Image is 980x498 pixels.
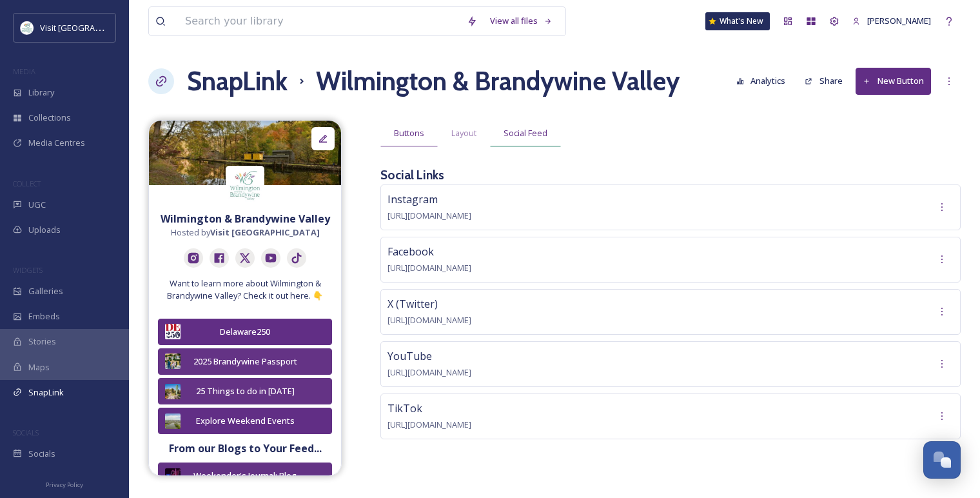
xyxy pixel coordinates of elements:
[28,386,64,399] span: SnapLink
[28,86,54,99] span: Library
[387,349,432,363] span: YouTube
[158,408,332,434] button: Explore Weekend Events
[387,401,422,415] span: TikTok
[187,326,303,338] div: Delaware250
[798,68,849,94] button: Share
[187,62,288,101] a: SnapLink
[387,297,438,311] span: X (Twitter)
[923,441,961,479] button: Open Chat
[165,324,181,339] img: 9815dcd1-e718-4b09-baf6-f87609d918df.jpg
[158,319,332,345] button: Delaware250
[316,62,680,101] h1: Wilmington & Brandywine Valley
[210,226,320,238] strong: Visit [GEOGRAPHIC_DATA]
[169,441,322,455] strong: From our Blogs to Your Feed...
[867,15,931,26] span: [PERSON_NAME]
[158,463,332,489] button: Weekender's Journal: Blog
[165,384,181,399] img: 698d4f68-f769-4066-88f4-a19765222448.jpg
[158,348,332,375] button: 2025 Brandywine Passport
[504,127,547,139] span: Social Feed
[28,199,46,211] span: UGC
[28,361,50,373] span: Maps
[13,265,43,275] span: WIDGETS
[730,68,792,94] button: Analytics
[387,262,471,274] span: [URL][DOMAIN_NAME]
[387,419,471,430] span: [URL][DOMAIN_NAME]
[187,385,303,397] div: 25 Things to do in [DATE]
[46,481,83,489] span: Privacy Policy
[46,476,83,492] a: Privacy Policy
[705,12,770,30] a: What's New
[28,310,60,323] span: Embeds
[28,137,85,149] span: Media Centres
[28,335,56,348] span: Stories
[730,68,799,94] a: Analytics
[40,21,140,34] span: Visit [GEOGRAPHIC_DATA]
[155,277,335,302] span: Want to learn more about Wilmington & Brandywine Valley? Check it out here. 👇
[226,166,264,204] img: download%20%281%29.jpeg
[158,378,332,404] button: 25 Things to do in [DATE]
[484,8,559,34] a: View all files
[13,428,39,437] span: SOCIALS
[28,285,63,297] span: Galleries
[387,210,471,221] span: [URL][DOMAIN_NAME]
[187,470,303,482] div: Weekender's Journal: Blog
[21,21,34,34] img: download%20%281%29.jpeg
[165,413,181,429] img: c5bf8e2f-d3cb-4c78-a737-8626b2e44128.jpg
[187,415,303,427] div: Explore Weekend Events
[187,355,303,368] div: 2025 Brandywine Passport
[380,166,444,184] h3: Social Links
[394,127,424,139] span: Buttons
[846,8,937,34] a: [PERSON_NAME]
[387,314,471,326] span: [URL][DOMAIN_NAME]
[451,127,476,139] span: Layout
[13,179,41,188] span: COLLECT
[13,66,35,76] span: MEDIA
[149,121,341,185] img: 3289f1f4-6628-48ae-9751-31000ab0d5d8.jpg
[161,212,330,226] strong: Wilmington & Brandywine Valley
[28,448,55,460] span: Socials
[387,244,434,259] span: Facebook
[28,112,71,124] span: Collections
[387,192,438,206] span: Instagram
[28,224,61,236] span: Uploads
[165,354,181,369] img: 5e9623b6-5b9f-47ea-b114-7c7bace7133b.jpg
[165,468,181,484] img: 4ce0f75f-39aa-4041-aa5d-0d8d3aad094a.jpg
[856,68,931,94] button: New Button
[171,226,320,239] span: Hosted by
[179,7,460,35] input: Search your library
[387,366,471,378] span: [URL][DOMAIN_NAME]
